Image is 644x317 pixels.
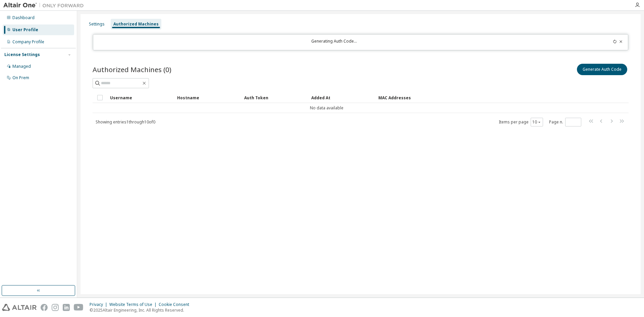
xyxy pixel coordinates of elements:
[311,92,373,103] div: Added At
[159,302,193,307] div: Cookie Consent
[52,304,59,311] img: instagram.svg
[12,75,29,81] div: On Prem
[12,64,31,69] div: Managed
[89,21,105,27] div: Settings
[12,15,35,20] div: Dashboard
[12,27,38,33] div: User Profile
[12,39,44,45] div: Company Profile
[110,92,172,103] div: Username
[378,92,558,103] div: MAC Addresses
[549,118,581,126] span: Page n.
[109,302,159,307] div: Website Terms of Use
[90,302,109,307] div: Privacy
[244,92,306,103] div: Auth Token
[63,304,70,311] img: linkedin.svg
[74,304,84,311] img: youtube.svg
[4,52,40,57] div: License Settings
[93,65,171,74] span: Authorized Machines (0)
[41,304,48,311] img: facebook.svg
[90,307,193,313] p: © 2025 Altair Engineering, Inc. All Rights Reserved.
[93,103,561,113] td: No data available
[532,119,541,125] button: 10
[2,304,37,311] img: altair_logo.svg
[97,39,572,46] div: Generating Auth Code...
[113,21,159,27] div: Authorized Machines
[3,2,87,9] img: Altair One
[177,92,239,103] div: Hostname
[96,119,155,125] span: Showing entries 1 through 10 of 0
[499,118,543,126] span: Items per page
[577,64,627,75] button: Generate Auth Code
